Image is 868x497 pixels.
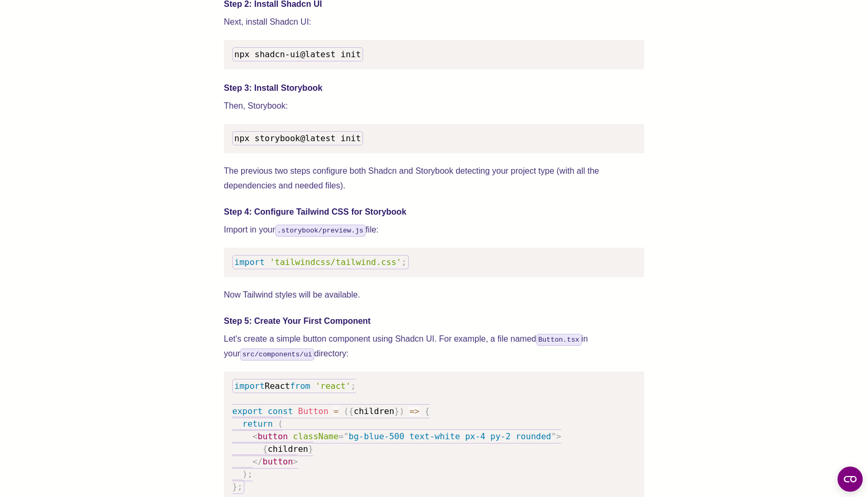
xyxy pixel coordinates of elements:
[267,406,293,416] span: const
[224,82,644,94] h4: Step 3: Install Storybook
[298,406,328,416] span: Button
[349,431,551,441] span: bg-blue-500 text-white px-4 py-2 rounded
[234,49,361,59] span: npx shadcn-ui@latest init
[224,99,644,113] p: Then, Storybook:
[224,332,644,361] p: Let's create a simple button component using Shadcn UI. For example, a file named in your directory:
[334,406,339,416] span: =
[536,334,582,346] code: Button.tsx
[224,164,644,193] p: The previous two steps configure both Shadcn and Storybook detecting your project type (with all ...
[263,457,293,467] span: button
[401,257,407,267] span: ;
[257,431,288,441] span: button
[253,431,258,441] span: <
[293,457,298,467] span: >
[409,406,419,416] span: =>
[267,444,308,454] span: children
[338,431,344,441] span: =
[253,457,263,467] span: </
[232,406,263,416] span: export
[224,288,644,302] p: Now Tailwind styles will be available.
[838,467,863,492] button: Open CMP widget
[551,431,556,441] span: "
[344,406,349,416] span: (
[425,406,430,416] span: {
[242,419,273,429] span: return
[224,206,644,218] h4: Step 4: Configure Tailwind CSS for Storybook
[224,223,644,237] p: Import in your file:
[354,406,394,416] span: children
[247,469,253,479] span: ;
[224,315,644,327] h4: Step 5: Create Your First Component
[351,381,356,391] span: ;
[344,431,349,441] span: "
[265,381,290,391] span: React
[263,444,268,454] span: {
[240,348,314,361] code: src/components/ui
[224,15,644,29] p: Next, install Shadcn UI:
[275,225,366,237] code: .storybook/preview.js
[556,431,562,441] span: >
[237,482,243,492] span: ;
[293,431,339,441] span: className
[394,406,399,416] span: }
[290,381,311,391] span: from
[234,381,265,391] span: import
[278,419,283,429] span: (
[399,406,405,416] span: )
[232,482,237,492] span: }
[242,469,247,479] span: )
[234,133,361,143] span: npx storybook@latest init
[270,257,401,267] span: 'tailwindcss/tailwind.css'
[308,444,314,454] span: }
[234,257,265,267] span: import
[315,381,350,391] span: 'react'
[349,406,354,416] span: {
